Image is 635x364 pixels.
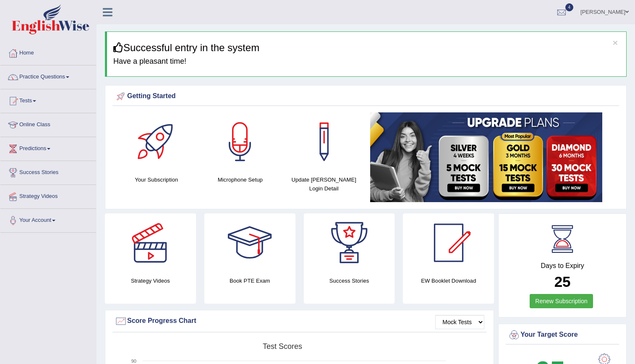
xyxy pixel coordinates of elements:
[0,137,96,158] a: Predictions
[565,3,574,11] span: 4
[131,359,136,364] text: 90
[304,276,395,285] h4: Success Stories
[204,276,295,285] h4: Book PTE Exam
[554,273,571,290] b: 25
[370,112,602,202] img: small5.jpg
[613,38,618,47] button: ×
[508,262,617,270] h4: Days to Expiry
[263,342,302,351] tspan: Test scores
[115,315,484,328] div: Score Progress Chart
[0,89,96,110] a: Tests
[0,185,96,206] a: Strategy Videos
[119,175,194,184] h4: Your Subscription
[508,329,617,341] div: Your Target Score
[113,57,620,66] h4: Have a pleasant time!
[115,90,617,103] div: Getting Started
[0,65,96,86] a: Practice Questions
[403,276,494,285] h4: EW Booklet Download
[286,175,362,193] h4: Update [PERSON_NAME] Login Detail
[530,294,593,308] a: Renew Subscription
[0,113,96,134] a: Online Class
[203,175,278,184] h4: Microphone Setup
[0,42,96,62] a: Home
[105,276,196,285] h4: Strategy Videos
[0,161,96,182] a: Success Stories
[113,42,620,53] h3: Successful entry in the system
[0,209,96,230] a: Your Account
